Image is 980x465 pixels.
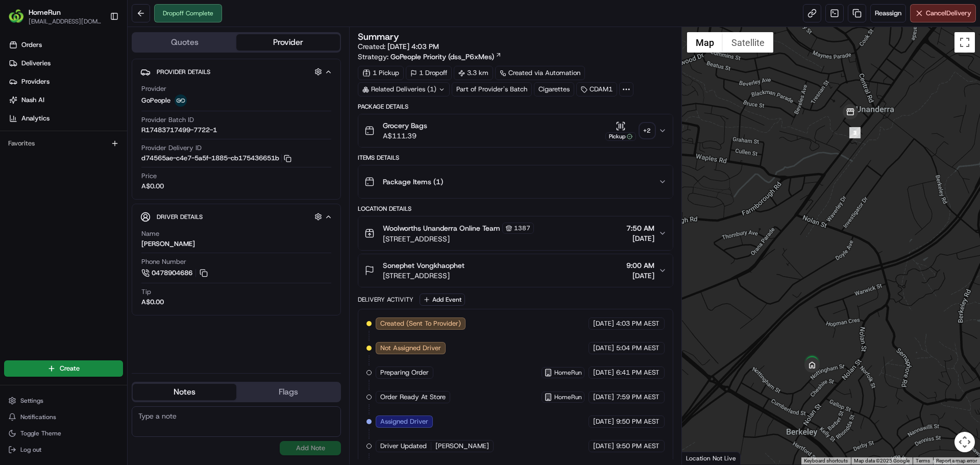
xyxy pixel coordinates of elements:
[380,319,461,328] span: Created (Sent To Provider)
[8,8,24,25] img: HomeRun
[593,344,614,353] span: [DATE]
[383,260,464,271] span: Sonephet Vongkhaophet
[383,131,427,141] span: A$111.39
[4,92,127,108] a: Nash AI
[616,417,659,426] span: 9:50 PM AEST
[21,40,42,50] span: Orders
[616,319,659,328] span: 4:03 PM AEST
[141,96,170,105] span: GoPeople
[616,368,659,377] span: 6:41 PM AEST
[454,66,493,80] div: 3.3 km
[141,126,217,135] span: R17483717499-7722-1
[390,52,494,62] span: GoPeople Priority (dss_P6xMes)
[514,224,530,232] span: 1387
[616,393,659,402] span: 7:59 PM AEST
[236,34,340,51] button: Provider
[910,4,976,22] button: CancelDelivery
[20,397,43,405] span: Settings
[626,233,654,243] span: [DATE]
[29,17,102,26] button: [EMAIL_ADDRESS][DOMAIN_NAME]
[157,213,203,221] span: Driver Details
[854,458,910,463] span: Map data ©2025 Google
[383,234,534,244] span: [STREET_ADDRESS]
[554,369,582,377] span: HomeRun
[157,68,210,76] span: Provider Details
[141,115,194,125] span: Provider Batch ID
[605,121,636,141] button: Pickup
[380,344,441,353] span: Not Assigned Driver
[383,120,427,131] span: Grocery Bags
[141,172,157,181] span: Price
[723,32,773,53] button: Show satellite imagery
[406,66,452,80] div: 1 Dropoff
[626,223,654,233] span: 7:50 AM
[141,239,195,249] div: [PERSON_NAME]
[140,208,332,225] button: Driver Details
[4,37,127,53] a: Orders
[358,103,673,111] div: Package Details
[4,135,123,152] div: Favorites
[358,52,502,62] div: Strategy:
[605,121,654,141] button: Pickup+2
[626,271,654,281] span: [DATE]
[954,32,975,53] button: Toggle fullscreen view
[435,442,489,451] span: [PERSON_NAME]
[554,393,582,401] span: HomeRun
[141,143,202,153] span: Provider Delivery ID
[4,4,106,29] button: HomeRunHomeRun[EMAIL_ADDRESS][DOMAIN_NAME]
[358,165,672,198] button: Package Items (1)
[390,52,502,62] a: GoPeople Priority (dss_P6xMes)
[141,182,164,191] span: A$0.00
[593,417,614,426] span: [DATE]
[687,32,723,53] button: Show street map
[926,9,971,18] span: Cancel Delivery
[593,368,614,377] span: [DATE]
[4,410,123,424] button: Notifications
[236,384,340,400] button: Flags
[358,216,672,250] button: Woolworths Unanderra Online Team1387[STREET_ADDRESS]7:50 AM[DATE]
[133,34,236,51] button: Quotes
[21,59,51,68] span: Deliveries
[383,223,500,233] span: Woolworths Unanderra Online Team
[21,77,50,86] span: Providers
[141,154,291,163] button: d74565ae-c4e7-5a5f-1885-cb175436651b
[20,446,41,454] span: Log out
[420,293,465,306] button: Add Event
[383,177,443,187] span: Package Items ( 1 )
[133,384,236,400] button: Notes
[380,417,428,426] span: Assigned Driver
[849,127,861,138] div: 3
[358,66,404,80] div: 1 Pickup
[20,413,56,421] span: Notifications
[875,9,901,18] span: Reassign
[358,82,450,96] div: Related Deliveries (1)
[640,124,654,138] div: + 2
[916,458,930,463] a: Terms (opens in new tab)
[4,74,127,90] a: Providers
[380,393,446,402] span: Order Ready At Store
[593,442,614,451] span: [DATE]
[593,319,614,328] span: [DATE]
[175,94,187,107] img: gopeople_logo.png
[141,257,186,266] span: Phone Number
[358,296,413,304] div: Delivery Activity
[141,287,151,297] span: Tip
[576,82,617,96] div: CDAM1
[380,368,429,377] span: Preparing Order
[141,298,164,307] div: A$0.00
[358,32,399,41] h3: Summary
[21,114,50,123] span: Analytics
[684,451,718,464] img: Google
[387,42,439,51] span: [DATE] 4:03 PM
[495,66,585,80] div: Created via Automation
[20,429,61,437] span: Toggle Theme
[4,110,127,127] a: Analytics
[616,442,659,451] span: 9:50 PM AEST
[358,154,673,162] div: Items Details
[152,268,192,278] span: 0478904686
[4,360,123,377] button: Create
[29,7,61,17] span: HomeRun
[380,442,427,451] span: Driver Updated
[804,457,848,464] button: Keyboard shortcuts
